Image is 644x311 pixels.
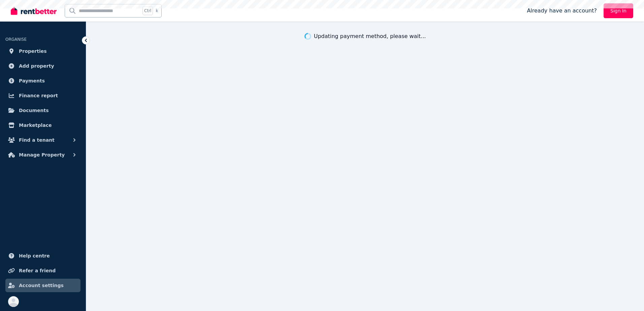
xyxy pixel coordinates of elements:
[5,133,80,147] button: Find a tenant
[5,249,80,263] a: Help centre
[19,47,47,55] span: Properties
[5,44,80,58] a: Properties
[5,59,80,73] a: Add property
[19,252,50,260] span: Help centre
[5,279,80,292] a: Account settings
[5,264,80,277] a: Refer a friend
[19,92,58,100] span: Finance report
[604,3,633,18] a: Sign In
[11,6,57,16] img: RentBetter
[19,62,54,70] span: Add property
[19,267,56,275] span: Refer a friend
[142,6,153,15] span: Ctrl
[5,118,80,132] a: Marketplace
[19,136,55,144] span: Find a tenant
[19,151,65,159] span: Manage Property
[5,104,80,117] a: Documents
[5,74,80,88] a: Payments
[156,8,158,13] span: k
[5,148,80,162] button: Manage Property
[19,121,52,129] span: Marketplace
[527,7,597,15] span: Already have an account?
[5,37,27,42] span: ORGANISE
[19,106,49,114] span: Documents
[314,32,426,40] div: Updating payment method, please wait...
[19,281,64,289] span: Account settings
[19,77,45,85] span: Payments
[5,89,80,102] a: Finance report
